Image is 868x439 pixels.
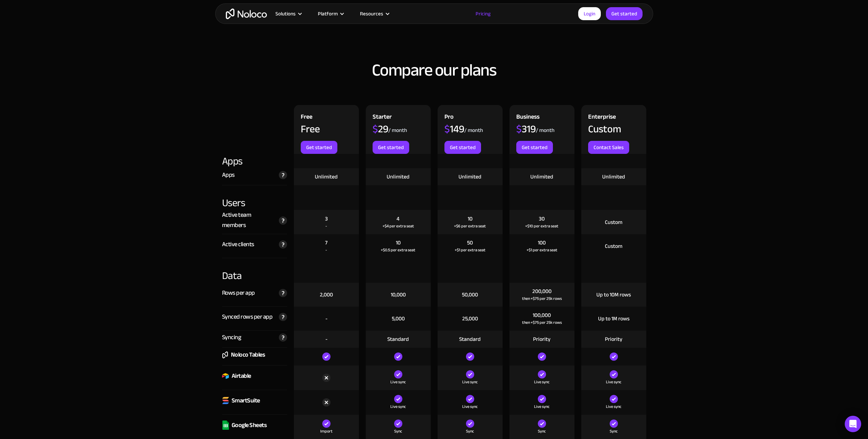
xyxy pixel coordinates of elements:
[222,185,287,210] div: Users
[462,378,478,385] div: Live sync
[533,311,551,319] div: 100,000
[605,242,622,250] div: Custom
[468,215,472,223] div: 10
[455,247,485,253] div: +$1 per extra seat
[462,291,478,298] div: 50,000
[598,315,630,322] div: Up to 1M rows
[516,141,553,154] a: Get started
[534,403,549,410] div: Live sync
[605,335,622,343] div: Priority
[315,173,338,181] div: Unlimited
[392,315,405,322] div: 5,000
[301,112,312,124] div: Free
[267,9,309,18] div: Solutions
[222,258,287,283] div: Data
[610,428,618,435] div: Sync
[301,141,337,154] a: Get started
[373,112,392,124] div: Starter
[387,335,409,343] div: Standard
[325,239,327,247] div: 7
[325,335,327,343] div: -
[301,124,320,134] div: Free
[325,247,327,253] div: -
[462,315,478,322] div: 25,000
[232,371,251,381] div: Airtable
[222,61,646,79] h2: Compare our plans
[325,215,328,223] div: 3
[222,288,255,298] div: Rows per app
[525,223,558,229] div: +$10 per extra seat
[588,112,616,124] div: Enterprise
[536,127,555,134] div: / month
[231,350,265,360] div: Noloco Tables
[318,9,338,18] div: Platform
[397,215,400,223] div: 4
[444,119,450,138] span: $
[275,9,296,18] div: Solutions
[466,428,474,435] div: Sync
[444,124,464,134] div: 149
[467,9,499,18] a: Pricing
[232,396,260,406] div: SmartSuite
[360,9,383,18] div: Resources
[516,124,536,134] div: 319
[534,378,549,385] div: Live sync
[588,141,629,154] a: Contact Sales
[309,9,351,18] div: Platform
[222,170,235,180] div: Apps
[325,315,327,322] div: -
[381,247,415,253] div: +$0.5 per extra seat
[222,210,275,230] div: Active team members
[325,223,327,229] div: -
[845,416,861,432] div: Open Intercom Messenger
[516,119,522,138] span: $
[588,124,621,134] div: Custom
[530,173,553,181] div: Unlimited
[222,332,241,343] div: Syncing
[533,335,550,343] div: Priority
[226,9,267,19] a: home
[578,7,601,20] a: Login
[232,420,267,430] div: Google Sheets
[522,295,562,302] div: then +$75 per 25k rows
[606,378,621,385] div: Live sync
[373,124,388,134] div: 29
[606,7,643,20] a: Get started
[467,239,473,247] div: 50
[459,335,481,343] div: Standard
[539,215,545,223] div: 30
[351,9,397,18] div: Resources
[391,291,406,298] div: 10,000
[522,319,562,326] div: then +$75 per 25k rows
[320,428,333,435] div: Import
[373,119,378,138] span: $
[320,291,333,298] div: 2,000
[527,247,557,253] div: +$1 per extra seat
[516,112,540,124] div: Business
[388,127,407,134] div: / month
[390,378,406,385] div: Live sync
[602,173,625,181] div: Unlimited
[538,428,546,435] div: Sync
[605,218,622,226] div: Custom
[444,141,481,154] a: Get started
[383,223,414,229] div: +$4 per extra seat
[396,239,401,247] div: 10
[394,428,402,435] div: Sync
[387,173,410,181] div: Unlimited
[538,239,546,247] div: 100
[596,291,631,298] div: Up to 10M rows
[390,403,406,410] div: Live sync
[454,223,486,229] div: +$6 per extra seat
[373,141,409,154] a: Get started
[464,127,483,134] div: / month
[462,403,478,410] div: Live sync
[458,173,481,181] div: Unlimited
[222,239,254,250] div: Active clients
[606,403,621,410] div: Live sync
[222,312,273,322] div: Synced rows per app
[532,288,552,295] div: 200,000
[444,112,454,124] div: Pro
[222,154,287,168] div: Apps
